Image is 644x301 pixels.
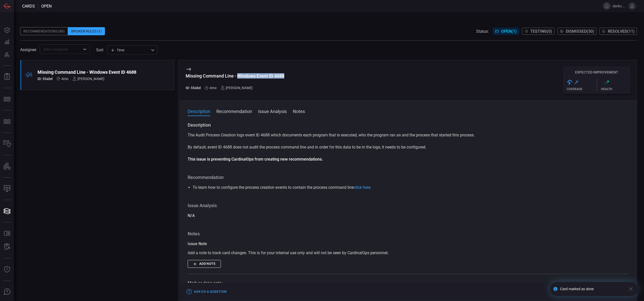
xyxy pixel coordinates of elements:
span: Cards [22,4,35,9]
span: Status: [476,29,489,34]
h3: Description [188,122,629,128]
button: MITRE - Detection Posture [1,116,13,128]
div: Add a note to track card changes. This is for your internal use only and will not be seen by Card... [188,250,629,256]
span: Assignee [20,47,36,52]
p: The Audit Process Creation logs event ID 4688 which documents each program that is executed, who ... [188,132,629,138]
button: Recommendation [216,108,252,114]
h3: Issue Analysis [188,203,629,209]
p: By default, event ID 4688 does not audit the process command line and in order for this data to b... [188,144,629,150]
h5: Expected Improvement [563,70,631,74]
button: Ask Us a Question [186,288,228,296]
button: Description [188,108,210,114]
span: Dismissed ( 50 ) [566,29,594,34]
span: open [41,4,52,9]
div: Health [601,87,631,91]
button: Resolved(11) [599,28,637,35]
button: Testing(0) [522,28,554,35]
h5: ID: 55abd [37,77,53,81]
button: Open [81,46,88,53]
div: Missing Command Line - Windows Event ID 4688 [37,69,138,75]
button: Reports [1,71,13,83]
a: click here. [354,185,371,190]
div: Missing Command Line - Windows Event ID 4688 [186,73,284,79]
button: Preventions [1,48,13,60]
div: Broken Rules (1) [68,27,105,35]
span: darko.blagojevic [613,4,626,8]
button: Dashboard [1,24,13,36]
span: Resolved ( 11 ) [608,29,635,34]
span: Open ( 1 ) [501,29,517,34]
h3: Recommendation [188,174,629,180]
li: To learn how to configure the process creation events to contain the process command line [193,184,624,191]
button: Add note [188,260,221,268]
div: Mark as done note: [188,280,629,286]
span: Jun 10, 2025 5:47 PM [61,77,68,81]
strong: This issue is preventing CardinalOps from creating new recommendations. [188,157,323,162]
button: Compliance Monitoring [1,183,13,195]
span: Jun 10, 2025 5:47 PM [210,86,217,90]
button: Ask Us A Question [1,286,13,298]
div: Recommendations (88) [20,27,68,35]
button: Threat Intelligence [1,264,13,276]
input: Select assignee [41,46,80,52]
button: MITRE - Exposures [1,93,13,105]
div: Card marked as done [560,287,624,291]
button: ALERT ANALYSIS [1,241,13,253]
button: Detections [1,36,13,48]
button: Cards [1,205,13,217]
button: Inventory [1,138,13,150]
div: Issue Note [188,241,629,247]
div: Time [111,48,149,53]
h5: ID: 55abd [186,86,201,90]
div: N/A [188,203,629,219]
span: Testing ( 0 ) [530,29,552,34]
div: [PERSON_NAME] [72,77,104,81]
h3: Notes [188,231,629,237]
button: assets [1,160,13,172]
div: [PERSON_NAME] [221,86,253,90]
button: Dismissed(50) [557,28,596,35]
label: sort [96,48,103,52]
button: Open(1) [493,28,519,35]
button: Issue Analysis [258,108,287,114]
button: Notes [293,108,305,114]
button: Rule Catalog [1,228,13,240]
div: Coverage [567,87,597,91]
